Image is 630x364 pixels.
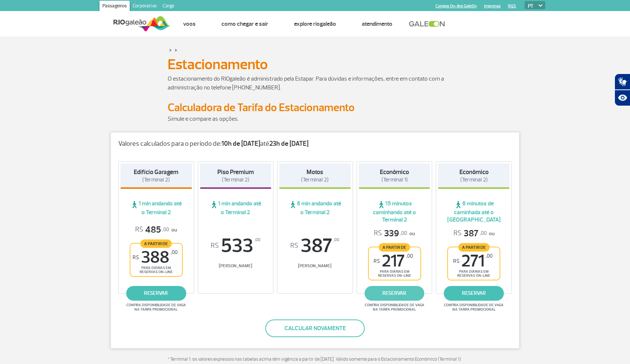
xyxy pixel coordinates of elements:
a: Voos [183,20,196,28]
span: 387 [454,228,487,239]
p: Valores calculados para o período de: até [118,140,512,148]
a: > [169,46,172,54]
button: Abrir tradutor de língua de sinais. [615,74,630,90]
strong: 10h de [DATE] [221,139,260,148]
p: Simule e compare as opções. [168,114,462,123]
span: (Terminal 2) [142,176,170,183]
a: reservar [364,286,424,301]
p: ou [135,224,177,236]
div: Plugin de acessibilidade da Hand Talk. [615,74,630,106]
strong: Econômico [380,168,409,176]
span: Confira disponibilidade de vaga na tarifa promocional [364,303,426,312]
span: [PERSON_NAME] [279,263,351,269]
span: 271 [453,253,493,269]
span: 387 [279,236,351,256]
p: O estacionamento do RIOgaleão é administrado pela Estapar. Para dúvidas e informações, entre em c... [168,74,462,92]
a: RQS [508,4,516,8]
span: 485 [135,224,169,236]
span: para diárias em reservas on-line [454,269,493,278]
span: 217 [374,253,413,269]
span: (Terminal 2) [460,176,488,183]
p: ou [454,228,494,239]
sup: R$ [133,254,139,261]
sup: ,00 [171,249,178,255]
sup: R$ [374,258,380,264]
button: Calcular novamente [265,319,365,337]
span: (Terminal 2) [222,176,249,183]
a: Como chegar e sair [221,20,268,28]
a: > [175,46,177,54]
span: 6 minutos de caminhada até o [GEOGRAPHIC_DATA] [438,200,510,223]
a: Passageiros [99,1,130,13]
span: 1 min andando até o Terminal 2 [120,200,192,216]
strong: 23h de [DATE] [269,139,308,148]
sup: ,00 [255,236,260,244]
strong: Motos [307,168,323,176]
span: Confira disponibilidade de vaga na tarifa promocional [125,303,187,312]
sup: R$ [211,242,219,250]
span: 15 minutos caminhando até o Terminal 2 [359,200,430,223]
span: para diárias em reservas on-line [375,269,414,278]
strong: Edifício Garagem [134,168,178,176]
a: Imprensa [484,4,501,8]
span: (Terminal 2) [301,176,329,183]
sup: ,00 [406,253,413,259]
h1: Estacionamento [168,58,462,71]
a: reservar [444,286,504,301]
span: para diárias em reservas on-line [137,266,176,274]
strong: Piso Premium [217,168,254,176]
a: Corporativo [130,1,160,13]
span: A partir de [458,243,490,251]
span: (Terminal 1) [381,176,408,183]
span: Confira disponibilidade de vaga na tarifa promocional [443,303,505,312]
button: Abrir recursos assistivos. [615,90,630,106]
span: A partir de [379,243,410,251]
a: reservar [126,286,186,301]
a: Compra On-line GaleOn [435,4,477,8]
sup: ,00 [486,253,493,259]
span: [PERSON_NAME] [200,263,272,269]
sup: ,00 [333,236,339,244]
a: Cargo [160,1,177,13]
sup: R$ [453,258,459,264]
span: 339 [374,228,407,239]
sup: R$ [290,242,298,250]
strong: Econômico [459,168,489,176]
span: A partir de [140,239,172,248]
h2: Calculadora de Tarifa do Estacionamento [168,101,462,114]
span: 388 [133,249,178,266]
p: ou [374,228,415,239]
span: 1 min andando até o Terminal 2 [200,200,272,216]
a: Atendimento [362,20,392,28]
span: 533 [200,236,272,256]
a: Explore RIOgaleão [294,20,336,28]
span: 6 min andando até o Terminal 2 [279,200,351,216]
